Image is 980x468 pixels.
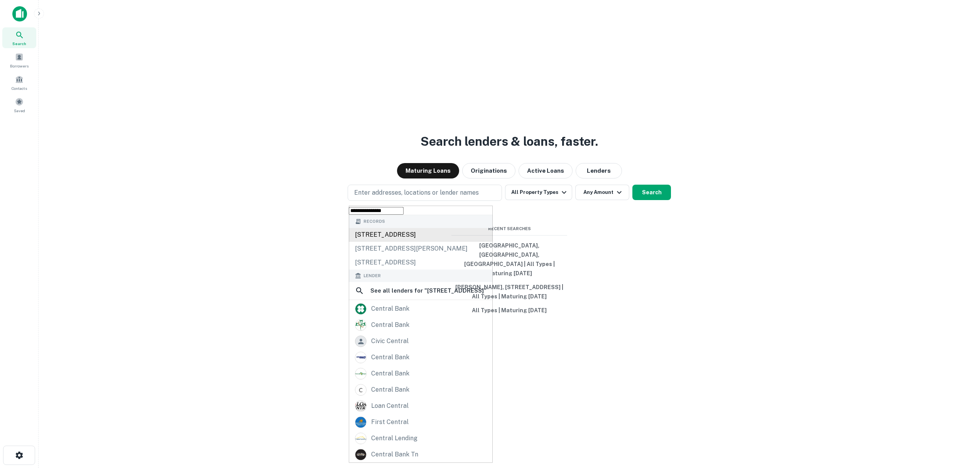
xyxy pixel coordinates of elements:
a: Contacts [2,72,36,93]
button: Search [632,185,671,200]
img: firstcentralcu.com.png [355,417,366,428]
button: Active Loans [519,163,573,178]
div: central bank [371,384,409,396]
a: loan central [349,398,493,414]
img: central-bank.net.png [355,385,366,396]
div: central bank [371,368,409,380]
button: All Property Types [505,185,572,200]
img: picture [355,401,366,412]
button: All Types | Maturing [DATE] [451,303,567,317]
img: capitalize-icon.png [12,6,27,22]
button: [PERSON_NAME], [STREET_ADDRESS] | All Types | Maturing [DATE] [451,280,567,303]
span: Lender [363,273,381,279]
span: Borrowers [10,63,29,69]
div: first central [371,417,409,428]
div: central bank [371,352,409,364]
a: Search [2,27,36,48]
img: picture [355,304,366,315]
span: Recent Searches [451,226,567,232]
a: central bank tn [349,447,493,463]
span: Search [12,40,26,47]
a: central lending [349,431,493,447]
button: Lenders [576,163,622,178]
div: central lending [371,433,417,444]
img: picture [355,320,366,331]
img: picture [355,352,366,363]
div: loan central [371,401,409,412]
div: civic central [371,336,409,347]
iframe: Chat Widget [941,406,980,443]
h3: Search lenders & loans, faster. [421,132,598,151]
span: Contacts [12,85,27,91]
span: Records [363,218,385,225]
a: first central [349,414,493,431]
button: Enter addresses, locations or lender names [348,185,502,201]
a: central bank [349,301,493,317]
div: central bank [371,303,409,315]
div: [STREET_ADDRESS][PERSON_NAME] [349,242,493,256]
button: [GEOGRAPHIC_DATA], [GEOGRAPHIC_DATA], [GEOGRAPHIC_DATA] | All Types | Maturing [DATE] [451,239,567,280]
img: picture [355,433,366,444]
a: central bank [349,382,493,398]
button: Any Amount [575,185,629,200]
h6: See all lenders for " [STREET_ADDRESS] " [370,286,487,296]
div: [STREET_ADDRESS] [349,228,493,242]
a: central bank [349,366,493,382]
div: central bank tn [371,449,418,461]
div: [STREET_ADDRESS] [349,256,493,269]
a: central bank [349,350,493,366]
a: Borrowers [2,50,36,71]
span: Saved [14,108,25,114]
a: central bank [349,317,493,333]
button: Maturing Loans [397,163,459,178]
a: civic central [349,333,493,350]
img: picture [355,369,366,379]
div: central bank [371,320,409,331]
a: Saved [2,94,36,115]
button: Originations [462,163,515,178]
p: Enter addresses, locations or lender names [354,188,479,197]
img: picture [355,449,366,460]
